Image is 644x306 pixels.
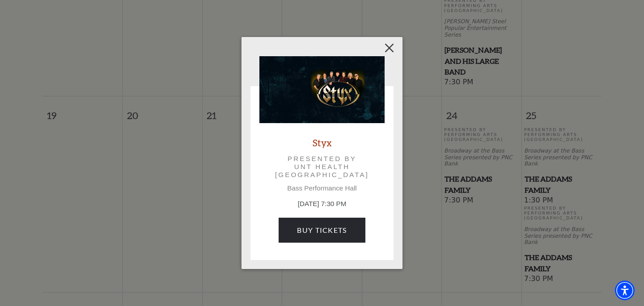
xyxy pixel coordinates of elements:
button: Close [381,40,398,57]
p: [DATE] 7:30 PM [259,199,385,209]
p: Bass Performance Hall [259,184,385,192]
img: Styx [259,56,385,123]
a: Buy Tickets [279,218,365,243]
p: Presented by UNT Health [GEOGRAPHIC_DATA] [272,155,372,179]
a: Styx [313,136,332,149]
div: Accessibility Menu [615,281,635,300]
